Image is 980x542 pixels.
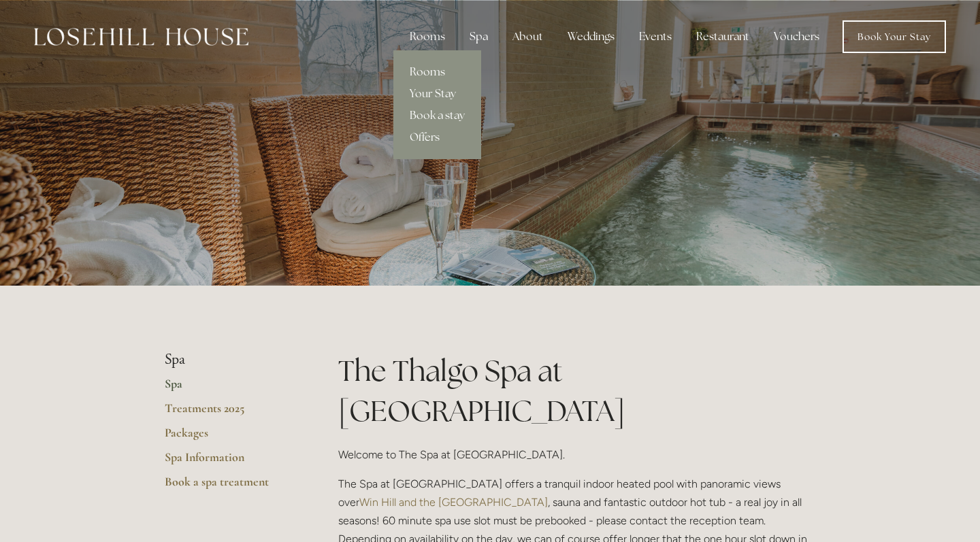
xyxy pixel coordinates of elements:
a: Offers [393,126,481,148]
div: Weddings [557,23,625,50]
a: Treatments 2025 [165,401,295,425]
a: Rooms [393,61,481,83]
div: Rooms [399,23,456,50]
p: Welcome to The Spa at [GEOGRAPHIC_DATA]. [338,445,815,464]
a: Spa [165,376,295,401]
div: Spa [459,23,499,50]
div: About [502,23,554,50]
a: Packages [165,425,295,450]
div: Events [628,23,683,50]
h1: The Thalgo Spa at [GEOGRAPHIC_DATA] [338,351,815,431]
a: Book Your Stay [843,20,946,53]
a: Book a spa treatment [165,474,295,498]
a: Vouchers [763,23,830,50]
li: Spa [165,351,295,369]
a: Win Hill and the [GEOGRAPHIC_DATA] [359,496,548,509]
div: Restaurant [685,23,760,50]
a: Book a stay [393,105,481,126]
a: Your Stay [393,83,481,105]
a: Spa Information [165,450,295,474]
img: Losehill House [34,28,248,46]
